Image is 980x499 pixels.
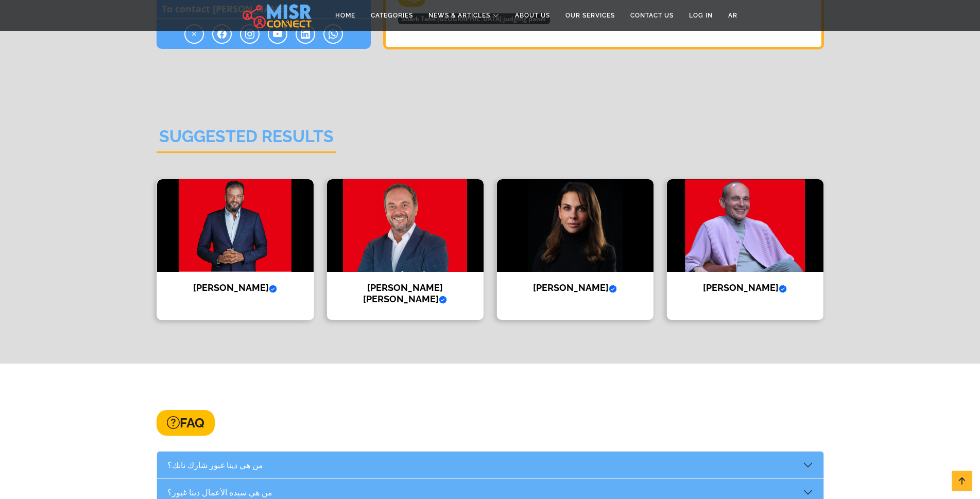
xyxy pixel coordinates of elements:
a: About Us [507,6,558,25]
a: Log in [681,6,720,25]
h2: FAQ [157,410,215,436]
svg: Verified account [269,285,277,293]
h4: [PERSON_NAME] [165,282,306,294]
a: Our Services [558,6,623,25]
button: من هي دينا غبور شارك تانك؟ [157,452,823,478]
a: News & Articles [421,6,507,25]
img: Ayman Mamdouh Abbas [157,179,314,272]
h4: [PERSON_NAME] [PERSON_NAME] [335,282,476,304]
a: AR [720,6,745,25]
h4: [PERSON_NAME] [505,282,646,294]
img: Mohamed Farouk [667,179,823,272]
a: Home [328,6,363,25]
h4: [PERSON_NAME] [675,282,816,294]
svg: Verified account [439,296,447,304]
a: Ahmed Tarek Khalil [PERSON_NAME] [PERSON_NAME] [320,179,490,320]
img: main.misr_connect [243,3,312,28]
h2: Suggested Results [157,127,336,153]
svg: Verified account [609,285,617,293]
a: Mohamed Farouk [PERSON_NAME] [660,179,830,320]
span: News & Articles [428,11,490,20]
img: Hilda Louca [497,179,654,272]
img: Ahmed Tarek Khalil [327,179,484,272]
a: Categories [363,6,421,25]
a: Ayman Mamdouh Abbas [PERSON_NAME] [150,179,320,320]
a: Hilda Louca [PERSON_NAME] [490,179,660,320]
a: Contact Us [623,6,681,25]
svg: Verified account [779,285,787,293]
